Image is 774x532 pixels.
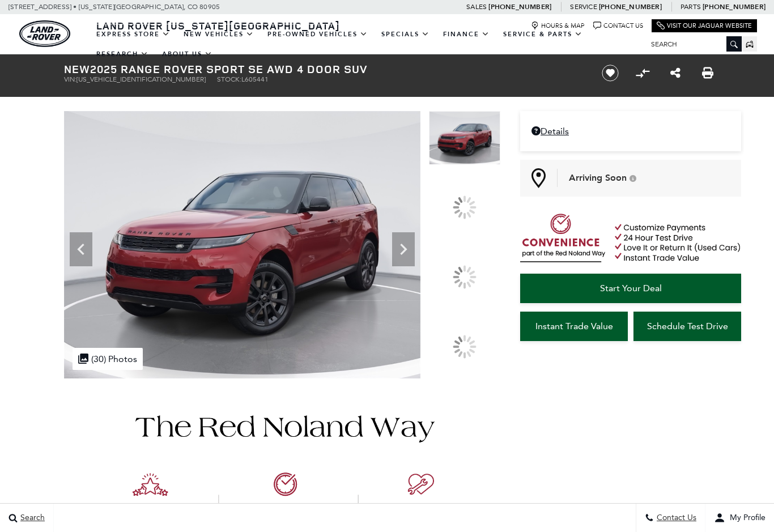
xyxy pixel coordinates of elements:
[531,126,730,137] a: Details
[531,168,546,188] img: Map Pin Icon
[261,24,375,44] a: Pre-Owned Vehicles
[90,19,347,32] a: Land Rover [US_STATE][GEOGRAPHIC_DATA]
[647,321,728,331] span: Schedule Test Drive
[633,312,741,341] a: Schedule Test Drive
[96,19,340,32] span: Land Rover [US_STATE][GEOGRAPHIC_DATA]
[703,2,766,11] a: [PHONE_NUMBER]
[535,321,613,331] span: Instant Trade Value
[654,513,696,523] span: Contact Us
[90,24,643,64] nav: Main Navigation
[177,24,261,44] a: New Vehicles
[643,37,742,51] input: Search
[599,2,662,11] a: [PHONE_NUMBER]
[429,111,500,165] img: New 2025 Firenze Red Land Rover SE image 1
[569,172,627,184] span: Arriving Soon
[657,22,752,30] a: Visit Our Jaguar Website
[64,63,582,75] h1: 2025 Range Rover Sport SE AWD 4 Door SUV
[520,312,628,341] a: Instant Trade Value
[375,24,436,44] a: Specials
[488,2,551,11] a: [PHONE_NUMBER]
[241,75,269,83] span: L605441
[466,3,487,11] span: Sales
[64,111,420,378] img: New 2025 Firenze Red Land Rover SE image 1
[64,75,76,83] span: VIN:
[436,24,496,44] a: Finance
[520,347,741,525] iframe: YouTube video player
[19,20,70,47] img: Land Rover
[598,64,623,82] button: Save vehicle
[217,75,241,83] span: Stock:
[90,24,177,44] a: EXPRESS STORE
[520,274,741,303] a: Start Your Deal
[19,20,70,47] a: land-rover
[630,175,636,182] div: Vehicle is preparing for delivery to the retailer. MSRP will be finalized when the vehicle arrive...
[64,61,90,76] strong: New
[725,513,766,523] span: My Profile
[18,513,45,523] span: Search
[600,283,662,293] span: Start Your Deal
[705,504,774,532] button: user-profile-menu
[593,22,643,30] a: Contact Us
[496,24,589,44] a: Service & Parts
[155,44,219,64] a: About Us
[702,66,713,80] a: Print this New 2025 Range Rover Sport SE AWD 4 Door SUV
[73,348,143,370] div: (30) Photos
[670,66,681,80] a: Share this New 2025 Range Rover Sport SE AWD 4 Door SUV
[570,3,597,11] span: Service
[8,3,220,11] a: [STREET_ADDRESS] • [US_STATE][GEOGRAPHIC_DATA], CO 80905
[634,65,651,82] button: Compare vehicle
[76,75,206,83] span: [US_VEHICLE_IDENTIFICATION_NUMBER]
[531,22,585,30] a: Hours & Map
[90,44,155,64] a: Research
[681,3,701,11] span: Parts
